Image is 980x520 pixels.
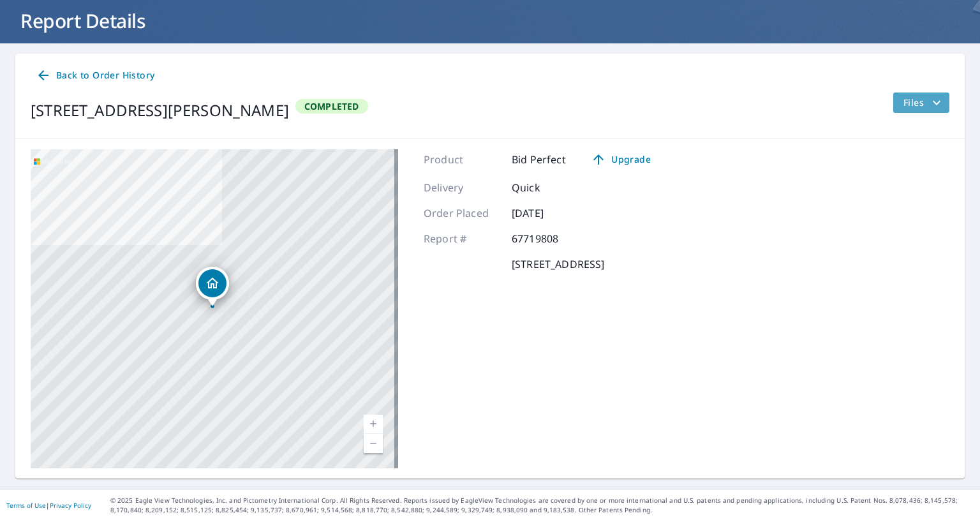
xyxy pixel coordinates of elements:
p: Bid Perfect [512,152,566,167]
a: Terms of Use [6,501,46,510]
p: Delivery [424,180,500,195]
span: Completed [297,100,367,112]
h1: Report Details [15,8,965,34]
span: Files [903,95,944,110]
p: [DATE] [512,205,588,221]
span: Back to Order History [36,68,154,84]
a: Back to Order History [31,64,160,87]
p: Order Placed [424,205,500,221]
div: Dropped pin, building 1, Residential property, 4035 French Asylum Rd Towanda, PA 18853 [196,267,229,306]
button: filesDropdownBtn-67719808 [893,93,949,113]
a: Current Level 17, Zoom In [364,415,383,434]
p: Product [424,152,500,167]
p: Report # [424,231,500,246]
p: [STREET_ADDRESS] [512,256,604,272]
p: | [6,501,91,509]
a: Current Level 17, Zoom Out [364,434,383,453]
a: Upgrade [581,149,661,170]
span: Upgrade [589,152,653,167]
div: [STREET_ADDRESS][PERSON_NAME] [31,99,289,122]
a: Privacy Policy [50,501,91,510]
p: © 2025 Eagle View Technologies, Inc. and Pictometry International Corp. All Rights Reserved. Repo... [110,496,974,515]
p: 67719808 [512,231,588,246]
p: Quick [512,180,588,195]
